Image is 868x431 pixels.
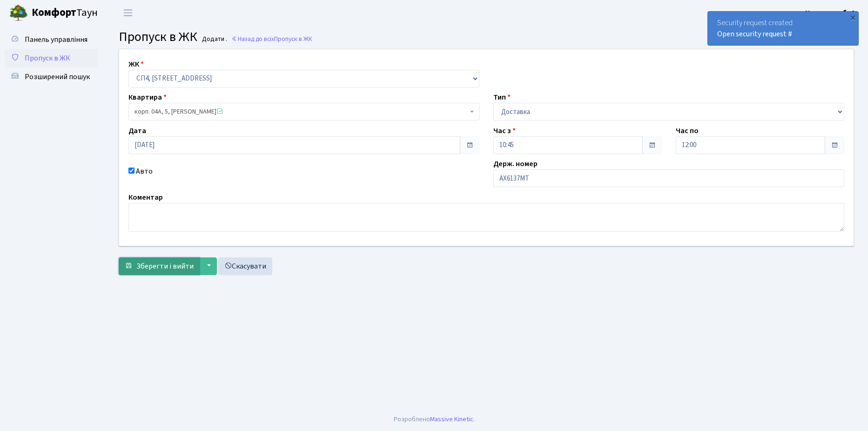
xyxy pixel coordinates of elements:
[493,169,844,187] input: АА1234АА
[805,7,857,19] a: Консьєрж б. 4.
[25,34,87,45] span: Панель управління
[274,34,312,43] span: Пропуск в ЖК
[119,257,200,275] button: Зберегти і вийти
[430,414,473,424] a: Massive Kinetic
[218,257,272,275] a: Скасувати
[136,261,194,271] span: Зберегти і вийти
[676,125,699,136] label: Час по
[116,5,140,20] button: Переключити навігацію
[231,34,312,43] a: Назад до всіхПропуск в ЖК
[493,158,538,169] label: Держ. номер
[493,92,511,103] label: Тип
[128,59,144,70] label: ЖК
[394,414,475,424] div: Розроблено .
[32,5,76,20] b: Комфорт
[25,72,90,82] span: Розширений пошук
[32,5,98,21] span: Таун
[717,29,792,39] a: Open security request #
[119,27,197,46] span: Пропуск в ЖК
[708,12,858,45] div: Security request created
[128,103,479,121] span: корп. 04А, 5, Беспалько Сергій Сергійович <span class='la la-check-square text-success'></span>
[5,30,98,49] a: Панель управління
[128,92,167,103] label: Квартира
[200,35,227,43] small: Додати .
[848,13,857,22] div: ×
[25,53,70,63] span: Пропуск в ЖК
[5,49,98,67] a: Пропуск в ЖК
[9,4,28,22] img: logo.png
[135,107,468,116] span: корп. 04А, 5, Беспалько Сергій Сергійович <span class='la la-check-square text-success'></span>
[493,125,516,136] label: Час з
[128,192,163,203] label: Коментар
[128,125,146,136] label: Дата
[136,166,153,177] label: Авто
[805,8,857,18] b: Консьєрж б. 4.
[5,67,98,86] a: Розширений пошук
